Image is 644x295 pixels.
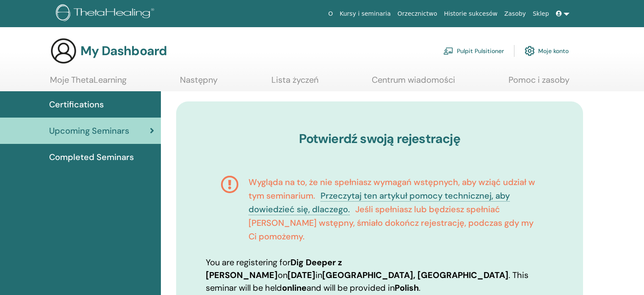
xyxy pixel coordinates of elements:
[325,6,336,22] a: O
[509,75,569,91] a: Pomoc i zasoby
[395,282,419,293] b: Polish
[529,6,552,22] a: Sklep
[501,6,529,22] a: Zasoby
[287,270,315,281] b: [DATE]
[180,75,218,91] a: Następny
[372,75,455,91] a: Centrum wiadomości
[249,177,535,201] span: Wygląda na to, że nie spełniasz wymagań wstępnych, aby wziąć udział w tym seminarium.
[80,43,167,59] h3: My Dashboard
[50,75,127,91] a: Moje ThetaLearning
[249,190,510,215] a: Przeczytaj ten artykuł pomocy technicznej, aby dowiedzieć się, dlaczego.
[49,98,104,111] span: Certifications
[441,6,501,22] a: Historie sukcesów
[206,131,553,146] h3: Potwierdź swoją rejestrację
[322,270,509,281] b: [GEOGRAPHIC_DATA], [GEOGRAPHIC_DATA]
[282,282,307,293] b: online
[336,6,394,22] a: Kursy i seminaria
[50,37,77,65] img: generic-user-icon.jpg
[56,4,157,23] img: logo.png
[206,256,553,294] p: You are registering for on in . This seminar will be held and will be provided in .
[271,75,318,91] a: Lista życzeń
[443,42,504,60] a: Pulpit Pulsitioner
[525,42,569,60] a: Moje konto
[525,44,535,58] img: cog.svg
[49,124,129,137] span: Upcoming Seminars
[394,6,441,22] a: Orzecznictwo
[249,204,533,242] span: Jeśli spełniasz lub będziesz spełniać [PERSON_NAME] wstępny, śmiało dokończ rejestrację, podczas ...
[49,151,134,163] span: Completed Seminars
[443,47,453,55] img: chalkboard-teacher.svg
